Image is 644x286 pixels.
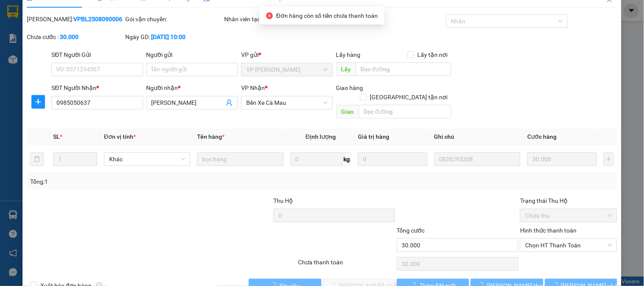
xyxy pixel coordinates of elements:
span: Đơn vị tính [104,133,136,140]
span: close-circle [266,12,273,19]
div: Nhân viên tạo: [224,14,346,24]
b: 30.000 [60,34,79,40]
input: Ghi Chú [434,152,520,166]
div: Chưa cước : [27,32,124,42]
div: Gói vận chuyển: [126,14,222,24]
label: Hình thức thanh toán [520,227,577,234]
span: Đơn hàng còn số tiền chưa thanh toán [276,12,378,19]
span: VP Nhận [241,84,265,91]
span: Khác [109,153,185,165]
div: [PERSON_NAME]: [27,14,124,24]
div: Người nhận [146,83,238,93]
li: 26 Phó Cơ Điều, Phường 12 [79,21,355,31]
div: SĐT Người Nhận [51,83,143,93]
span: Lấy hàng [336,51,361,58]
span: Giao hàng [336,84,363,91]
div: SĐT Người Gửi [51,50,143,59]
span: Bến Xe Cà Mau [246,96,327,109]
input: Dọc đường [359,105,451,118]
div: Cước rồi : [348,14,444,24]
span: Lấy tận nơi [414,50,451,59]
input: 0 [358,152,427,166]
input: Dọc đường [356,62,451,76]
th: Ghi chú [431,129,524,145]
span: Giá trị hàng [358,133,389,140]
span: plus [32,98,45,105]
span: Lấy [336,62,356,76]
span: Tổng cước [397,227,425,234]
img: logo.jpg [11,11,53,53]
span: Giao [336,105,359,118]
div: Ngày GD: [126,32,222,42]
div: Tổng: 1 [30,177,249,186]
button: delete [30,152,44,166]
span: SL [53,133,60,140]
span: Tên hàng [197,133,225,140]
span: user-add [226,99,233,106]
input: VD: Bàn, Ghế [197,152,283,166]
span: kg [343,152,351,166]
span: Định lượng [306,133,336,140]
span: [GEOGRAPHIC_DATA] tận nơi [367,93,451,102]
li: Hotline: 02839552959 [79,31,355,42]
span: close-circle [607,243,613,248]
span: VP Bạc Liêu [246,63,327,76]
div: Trạng thái Thu Hộ [520,196,617,205]
b: GỬI : Bến Xe Cà Mau [11,62,119,76]
span: Chọn HT Thanh Toán [525,239,612,252]
b: [DATE] 10:00 [152,34,186,40]
button: plus [31,95,45,109]
div: Chưa thanh toán [297,258,396,272]
div: VP gửi [241,50,332,59]
div: Người gửi [146,50,238,59]
button: plus [604,152,614,166]
b: VPBL2508090006 [73,16,122,22]
span: Cước hàng [527,133,557,140]
input: 0 [527,152,597,166]
span: Chưa thu [525,209,612,222]
span: Thu Hộ [273,197,293,204]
